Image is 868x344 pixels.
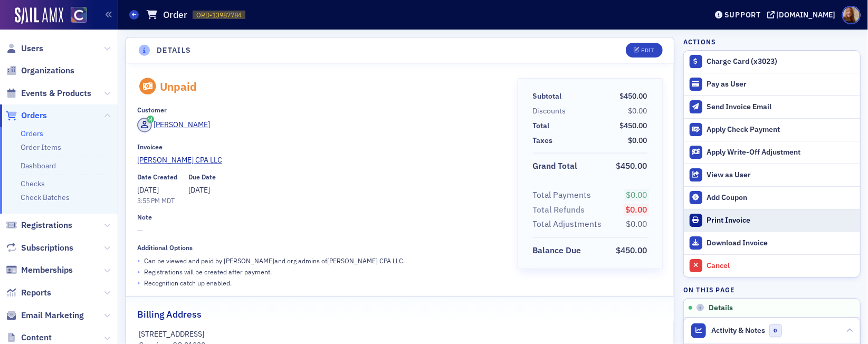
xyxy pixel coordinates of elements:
a: Check Batches [21,193,70,202]
a: [PERSON_NAME] [137,118,211,132]
img: SailAMX [71,7,87,23]
div: Total Payments [533,189,592,202]
span: $450.00 [620,121,647,130]
button: View as User [684,164,860,186]
a: Email Marketing [6,310,84,321]
span: Total Payments [533,189,595,202]
span: $0.00 [628,106,647,116]
a: Print Invoice [684,209,860,232]
div: Support [724,10,761,20]
div: Unpaid [160,80,197,93]
a: [PERSON_NAME] CPA LLC [137,155,503,166]
span: $450.00 [616,245,647,255]
span: $450.00 [616,160,647,171]
button: Add Coupon [684,186,860,209]
p: Registrations will be created after payment. [144,267,272,276]
a: Content [6,332,52,343]
button: Edit [626,43,662,58]
span: Total [533,120,554,131]
span: Organizations [21,65,74,77]
span: Grand Total [533,160,581,173]
p: Recognition catch up enabled. [144,278,232,288]
a: Order Items [21,142,61,152]
span: Memberships [21,264,73,276]
span: — [137,225,503,236]
h4: Actions [683,37,716,46]
button: Apply Check Payment [684,118,860,141]
div: Grand Total [533,160,578,173]
div: Date Created [137,173,177,181]
div: Invoicee [137,143,163,151]
div: [PERSON_NAME] [154,119,211,130]
div: Note [137,213,152,221]
p: [STREET_ADDRESS] [139,329,661,340]
div: Discounts [533,106,566,117]
span: $0.00 [628,136,647,145]
a: View Homepage [63,7,87,25]
span: Content [21,332,52,343]
a: Dashboard [21,161,56,170]
div: Balance Due [533,244,581,257]
span: Balance Due [533,244,585,257]
div: Print Invoice [707,216,855,225]
a: Registrations [6,219,72,231]
div: Send Invoice Email [707,102,855,112]
div: View as User [707,170,855,180]
a: Memberships [6,264,73,276]
div: Total Refunds [533,204,585,216]
span: Details [709,303,733,313]
img: SailAMX [15,7,63,24]
span: ORD-13987784 [196,11,242,20]
a: Subscriptions [6,242,73,254]
span: $0.00 [626,204,647,215]
div: Download Invoice [707,238,855,248]
div: Taxes [533,135,553,146]
a: Events & Products [6,88,91,99]
div: Subtotal [533,91,562,102]
div: [DOMAIN_NAME] [777,10,836,20]
div: Apply Check Payment [707,125,855,135]
a: Users [6,43,43,54]
a: Checks [21,179,45,188]
div: Total [533,120,550,131]
span: • [137,278,140,289]
div: Additional Options [137,244,193,252]
div: Cancel [707,261,855,271]
div: Charge Card (x3023) [707,57,855,66]
button: Pay as User [684,73,860,95]
span: MDT [160,196,175,205]
span: 0 [769,324,783,337]
span: Discounts [533,106,570,117]
span: • [137,266,140,278]
h1: Order [163,8,187,21]
span: [DATE] [188,185,210,195]
span: Orders [21,110,47,121]
div: Customer [137,106,167,114]
a: Reports [6,287,51,299]
h2: Billing Address [137,308,202,321]
span: Users [21,43,43,54]
div: Total Adjustments [533,218,602,231]
span: Taxes [533,135,557,146]
span: Total Refunds [533,204,589,216]
time: 3:55 PM [137,196,160,205]
button: Apply Write-Off Adjustment [684,141,860,164]
span: Events & Products [21,88,91,99]
button: Cancel [684,254,860,277]
button: Charge Card (x3023) [684,51,860,73]
div: Due Date [188,173,216,181]
span: $450.00 [620,91,647,101]
div: Apply Write-Off Adjustment [707,148,855,157]
a: Download Invoice [684,232,860,254]
div: Edit [641,47,654,53]
span: Subtotal [533,91,566,102]
span: Registrations [21,219,72,231]
span: • [137,255,140,266]
a: Orders [21,129,43,138]
a: Organizations [6,65,74,77]
a: Orders [6,110,47,121]
span: Profile [842,6,861,24]
span: Edward Howard CPA LLC [137,155,233,166]
span: Total Adjustments [533,218,606,231]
